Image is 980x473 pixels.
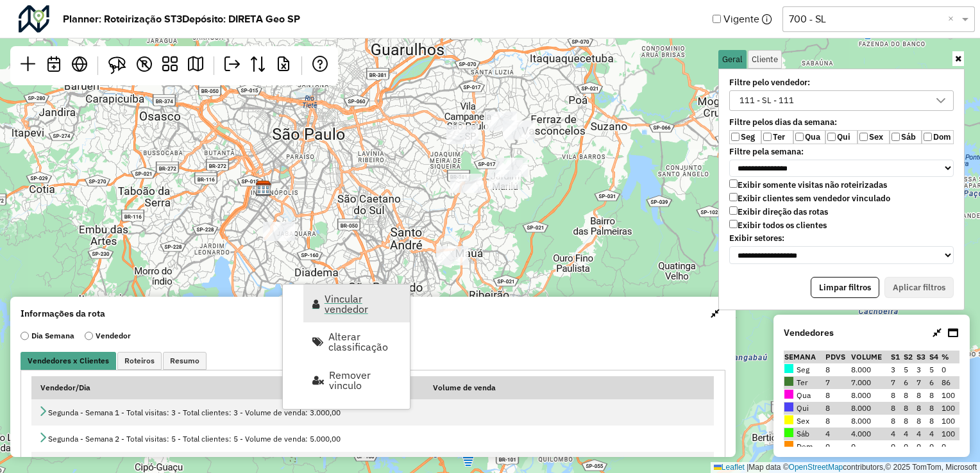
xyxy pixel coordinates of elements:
[157,51,183,80] a: Gabarito
[784,427,824,440] td: Sáb
[275,376,424,399] th: Visitas
[922,130,954,144] label: Dom
[890,376,903,389] td: 7
[784,376,824,389] td: Ter
[747,463,748,472] span: |
[21,307,105,320] strong: Informações da rota
[850,427,890,440] td: 4.000
[762,14,772,24] em: As informações de visita de um planner vigente são consideradas oficiais e exportadas para outros...
[108,56,126,74] img: Selecionar atividades - laço
[890,351,903,363] th: S1
[850,363,890,376] td: 8.000
[941,402,959,415] td: 100
[891,133,900,141] input: Sáb
[489,170,521,189] div: 98290-3 - Bem Barato Tiradentes
[903,363,916,376] td: 5
[789,463,843,472] a: OpenStreetMap
[784,402,824,415] td: Qui
[21,330,29,342] input: Dia Semana
[916,363,929,376] td: 3
[183,51,208,80] a: Roteirizar planner
[124,357,155,365] span: Roteiros
[424,376,714,399] th: Volume de venda
[916,389,929,402] td: 8
[941,351,959,363] th: % total clientes quinzenais
[752,55,778,63] span: Cliente
[825,427,851,440] td: 4
[729,130,761,144] label: Seg
[941,427,959,440] td: 100
[890,389,903,402] td: 8
[941,415,959,427] td: 100
[795,133,804,141] input: Qua
[784,351,824,363] th: Semana
[271,51,296,80] a: Exportar frequência em lote
[729,179,738,188] input: Exibir somente visitas não roteirizadas
[929,440,942,453] td: 0
[929,427,942,440] td: 4
[729,193,890,204] label: Exibir clientes sem vendedor vinculado
[850,389,890,402] td: 8.000
[446,125,478,144] div: 104507-5 - Supermercado Rossi
[450,174,482,193] div: 97729-2 - Rossi Lj 15 Ragueb
[850,351,890,363] th: Volume
[890,440,903,453] td: 0
[811,277,879,299] button: Limpar filtros
[929,415,942,427] td: 8
[941,363,959,376] td: 0
[948,12,959,27] span: Clear all
[890,363,903,376] td: 3
[825,440,851,453] td: 0
[328,331,401,352] span: Alterar classificação
[141,58,148,69] span: R
[303,322,410,360] li: Alterar classificação
[924,133,932,141] input: Dom
[784,415,824,427] td: Sex
[761,130,793,144] label: Ter
[941,440,959,453] td: 0
[850,402,890,415] td: 8.000
[903,427,916,440] td: 4
[825,402,851,415] td: 8
[929,376,942,389] td: 6
[137,56,152,72] em: Exibir rótulo
[729,206,738,215] input: Exibir direção das rotas
[825,389,851,402] td: 8
[916,376,929,389] td: 7
[245,51,271,80] a: Exportar dados vendas
[850,376,890,389] td: 7.000
[182,12,300,27] strong: Depósito: DIRETA Geo SP
[952,51,964,66] a: Ocultar filtros
[303,361,410,399] li: Remover vinculo
[41,51,67,80] a: Planner D+1 ou D-1
[38,432,707,445] div: Segunda - Semana 2 - Total visitas: 5 - Total clientes: 5 - Volume de venda: 5.000,00
[827,133,836,141] input: Qui
[714,463,745,472] a: Leaflet
[825,351,851,363] th: PDVs
[903,376,916,389] td: 6
[31,376,275,399] th: Vendedor/Dia
[735,91,798,110] div: 111 - SL - 111
[263,222,295,241] div: 104307-2 - Higas Loja 11
[729,206,828,217] label: Exibir direção das rotas
[219,51,245,80] a: Exportar planner
[713,5,975,33] div: Vigente
[21,330,74,342] label: Dia Semana
[916,402,929,415] td: 8
[729,220,738,228] input: Exibir todos os clientes
[903,440,916,453] td: 0
[850,415,890,427] td: 8.000
[784,440,824,453] td: Dom
[825,376,851,389] td: 7
[929,363,942,376] td: 5
[729,220,827,231] label: Exibir todos os clientes
[793,130,825,144] label: Qua
[825,130,857,144] label: Qui
[63,12,182,27] strong: Planner: Roteirização ST3
[784,363,824,376] td: Seg
[28,357,109,365] span: Vendedores x Clientes
[784,326,834,340] strong: Vendedores
[503,120,535,140] div: 92390-7 - Rossi Lj 1 Guaianazes
[784,389,824,402] td: Qua
[85,330,131,342] label: Vendedor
